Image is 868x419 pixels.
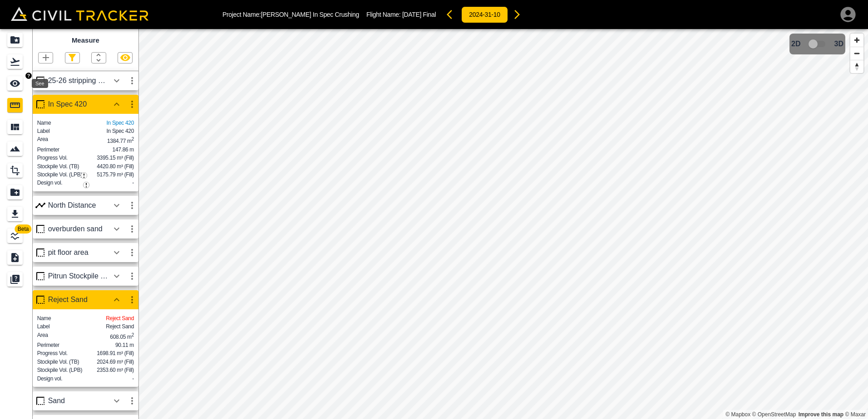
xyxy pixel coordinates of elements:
button: Reset bearing to north [850,60,863,73]
button: Zoom in [850,34,863,47]
a: Maxar [845,411,866,418]
span: 3D [834,40,843,48]
a: Map feedback [799,411,843,418]
img: Civil Tracker [11,7,148,21]
span: [DATE] Final [402,11,436,18]
button: Zoom out [850,47,863,60]
span: 3D model not uploaded yet [804,35,831,53]
p: Flight Name: [366,11,436,18]
a: OpenStreetMap [752,411,796,418]
div: See [32,79,48,88]
a: Mapbox [725,411,750,418]
button: 2024-31-10 [461,6,508,23]
p: Project Name: [PERSON_NAME] In Spec Crushing [222,11,359,18]
span: 2D [791,40,800,48]
canvas: Map [138,29,868,419]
